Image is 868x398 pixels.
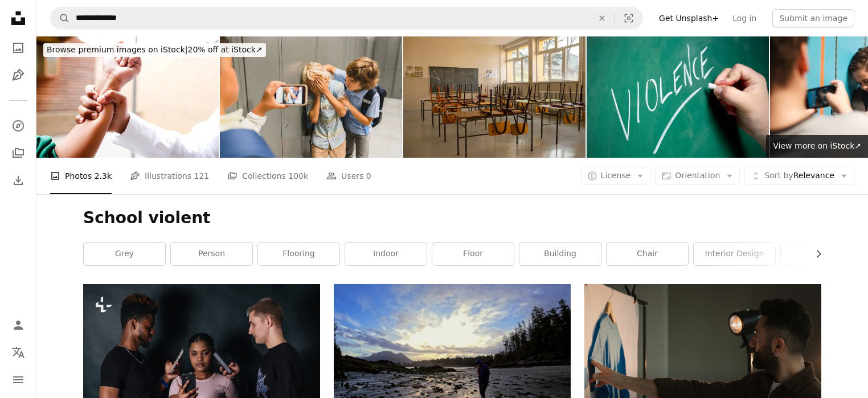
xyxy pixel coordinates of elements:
[50,7,643,30] form: Find visuals sitewide
[7,341,30,364] button: Language
[84,243,165,265] a: grey
[36,36,273,64] a: Browse premium images on iStock|20% off at iStock↗
[655,167,740,185] button: Orientation
[403,36,586,158] img: Empty classroom
[601,171,631,180] span: License
[764,170,834,182] span: Relevance
[227,158,308,194] a: Collections 100k
[694,243,775,265] a: interior design
[194,170,210,182] span: 121
[764,171,793,180] span: Sort by
[432,243,514,265] a: floor
[171,243,252,265] a: person
[7,36,30,59] a: Photos
[781,243,862,265] a: school
[51,7,70,29] button: Search Unsplash
[652,9,726,27] a: Get Unsplash+
[130,158,209,194] a: Illustrations 121
[7,314,30,337] a: Log in / Sign up
[589,7,615,29] button: Clear
[83,358,320,368] a: Two men threaten a woman taking a selfie.
[744,167,854,185] button: Sort byRelevance
[7,169,30,192] a: Download History
[345,243,427,265] a: indoor
[615,7,642,29] button: Visual search
[675,171,720,180] span: Orientation
[43,43,266,57] div: 20% off at iStock ↗
[808,243,821,265] button: scroll list to the right
[7,368,30,391] button: Menu
[766,135,868,158] a: View more on iStock↗
[519,243,601,265] a: building
[773,141,861,150] span: View more on iStock ↗
[83,208,821,228] h1: School violent
[36,36,219,158] img: School boy grabs girls arm
[334,362,571,372] a: A person walking on a beach at sunset
[772,9,854,27] button: Submit an image
[220,36,402,158] img: Schoolchildren cruel boys filming on the phone torturing bullying their classmate in school hall....
[366,170,371,182] span: 0
[288,170,308,182] span: 100k
[258,243,339,265] a: flooring
[326,158,371,194] a: Users 0
[726,9,763,27] a: Log in
[7,114,30,137] a: Explore
[7,64,30,87] a: Illustrations
[607,243,688,265] a: chair
[581,167,651,185] button: License
[587,36,769,158] img: Chalkboard - Violence
[47,45,187,54] span: Browse premium images on iStock |
[7,142,30,165] a: Collections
